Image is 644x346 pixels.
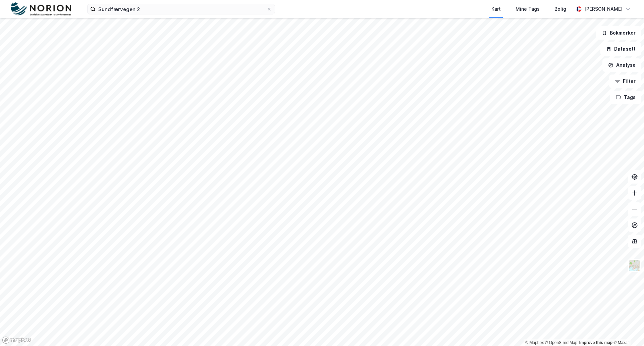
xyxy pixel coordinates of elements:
[516,5,540,13] div: Mine Tags
[596,26,641,40] button: Bokmerker
[545,340,578,345] a: OpenStreetMap
[491,5,501,13] div: Kart
[600,42,641,56] button: Datasett
[584,5,623,13] div: [PERSON_NAME]
[525,340,544,345] a: Mapbox
[610,314,644,346] iframe: Chat Widget
[610,91,641,104] button: Tags
[602,58,641,72] button: Analyse
[96,4,267,14] input: Søk på adresse, matrikkel, gårdeiere, leietakere eller personer
[2,336,32,344] a: Mapbox homepage
[609,75,641,88] button: Filter
[554,5,566,13] div: Bolig
[628,259,641,272] img: Z
[579,340,612,345] a: Improve this map
[11,2,71,16] img: norion-logo.80e7a08dc31c2e691866.png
